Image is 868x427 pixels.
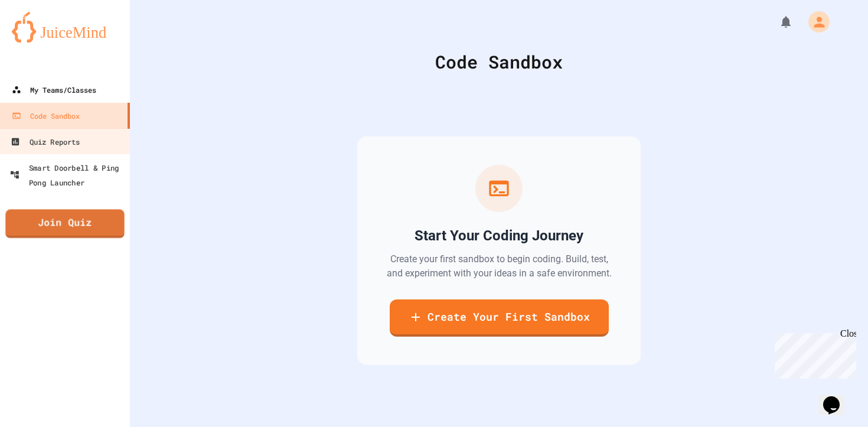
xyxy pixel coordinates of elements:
div: My Notifications [757,12,796,32]
iframe: chat widget [818,380,856,415]
h2: Start Your Coding Journey [415,226,583,245]
a: Join Quiz [5,209,124,238]
p: Create your first sandbox to begin coding. Build, test, and experiment with your ideas in a safe ... [386,252,612,281]
div: My Account [796,8,833,35]
div: Code Sandbox [159,48,838,75]
a: Create Your First Sandbox [390,299,609,337]
img: logo-orange.svg [12,12,118,43]
div: My Teams/Classes [12,83,96,97]
div: Chat with us now!Close [5,5,81,75]
div: Smart Doorbell & Ping Pong Launcher [10,160,128,190]
iframe: chat widget [770,328,856,379]
div: Code Sandbox [12,109,80,123]
div: Quiz Reports [11,135,80,149]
